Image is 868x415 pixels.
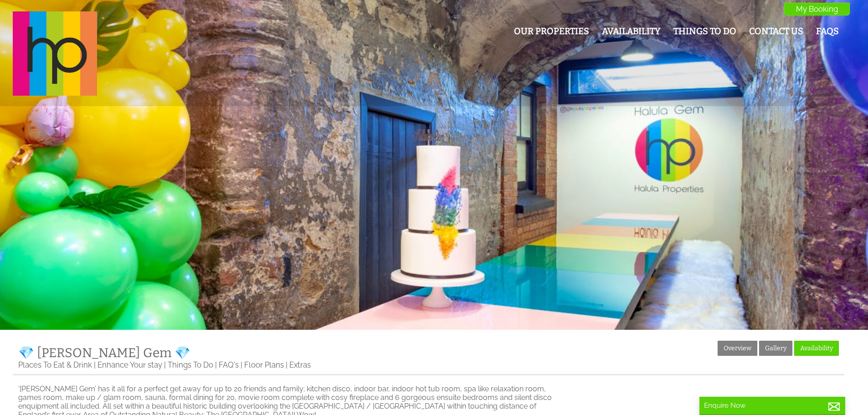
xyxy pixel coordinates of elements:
[794,341,839,356] a: Availability
[244,360,284,369] a: Floor Plans
[168,360,213,369] a: Things To Do
[514,26,589,36] a: Our Properties
[13,11,97,96] img: Halula Properties
[718,341,757,356] a: Overview
[816,26,839,36] a: FAQs
[18,345,190,360] a: 💎 [PERSON_NAME] Gem 💎
[749,26,803,36] a: Contact Us
[289,360,311,369] a: Extras
[704,401,841,410] p: Enquire Now
[759,341,792,356] a: Gallery
[98,360,162,369] a: Enhance Your stay
[784,3,850,15] a: My Booking
[18,360,92,369] a: Places To Eat & Drink
[673,26,736,36] a: Things To Do
[602,26,661,36] a: Availability
[219,360,239,369] a: FAQ's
